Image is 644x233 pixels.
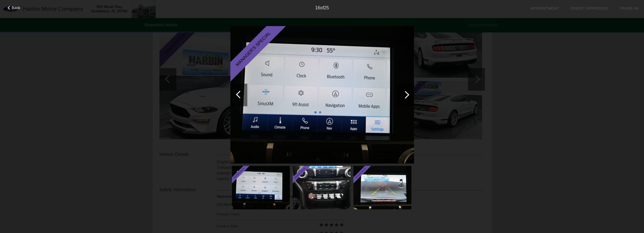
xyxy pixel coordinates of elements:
[619,6,638,10] a: Trade-In
[12,6,20,10] span: Back
[230,26,414,164] img: 14fc320aa90b21e6d87e592a6fdd3e85x.jpg
[324,5,329,10] span: 25
[292,166,350,209] img: 732199ba76a5fb8e50df61abdd91be37x.jpg
[353,166,411,209] img: a219f44019717e458b5c48863889b103x.jpg
[530,6,559,10] a: Appointment
[570,6,608,10] a: Credit Approved
[315,5,320,10] span: 16
[232,166,290,209] img: 14fc320aa90b21e6d87e592a6fdd3e85x.jpg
